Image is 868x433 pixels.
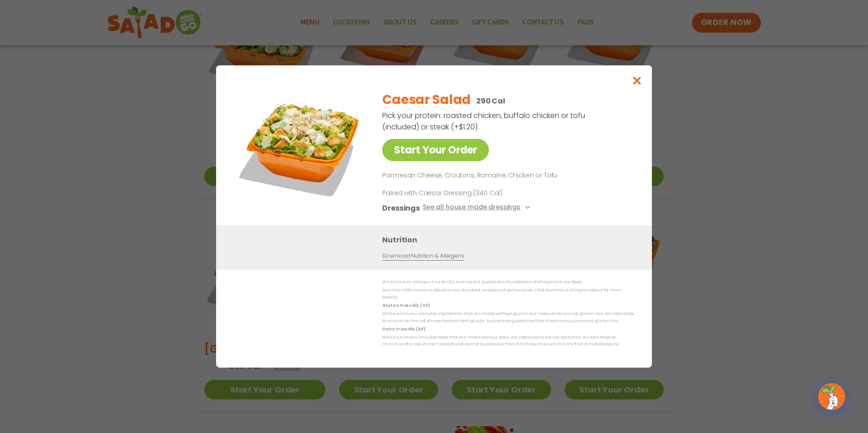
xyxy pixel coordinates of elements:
h3: Dressings [382,202,420,214]
p: 290 Cal [476,95,505,107]
button: See all house made dressings [423,202,533,214]
p: Nutrition information is based on our standard recipes and portion sizes. Click Nutrition & Aller... [382,287,634,301]
a: Start Your Order [382,139,489,161]
p: While our menu includes foods that are made without dairy, our restaurants are not dairy free. We... [382,334,634,348]
p: Paired with Caesar Dressing (340 Cal) [382,188,550,198]
img: wpChatIcon [819,384,844,409]
p: While our menu includes ingredients that are made without gluten, our restaurants are not gluten ... [382,310,634,325]
p: Parmesan Cheese, Croutons, Romaine, Chicken or Tofu [382,170,630,181]
h2: Caesar Salad [382,90,471,109]
h3: Nutrition [382,234,638,246]
strong: Dairy Friendly (DF) [382,326,425,332]
p: Pick your protein: roasted chicken, buffalo chicken or tofu (included) or steak (+$1.20) [382,110,587,133]
strong: Gluten Friendly (GF) [382,303,429,308]
a: Download Nutrition & Allergens [382,252,464,261]
img: Featured product photo for Caesar Salad [237,84,364,211]
p: We are not an allergen free facility and cannot guarantee the absence of allergens in our foods. [382,279,634,285]
button: Close modal [622,65,652,96]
